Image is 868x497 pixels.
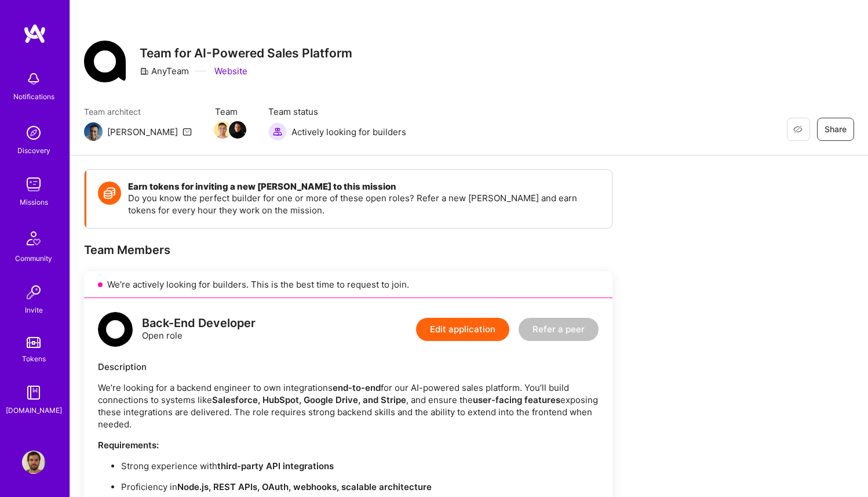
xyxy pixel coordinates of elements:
[183,127,192,136] i: icon Mail
[13,90,54,103] div: Notifications
[268,122,287,141] img: Actively looking for builders
[140,65,189,77] div: AnyTeam
[140,67,149,76] i: icon CompanyGray
[84,122,103,141] img: Team Architect
[142,317,256,329] div: Back-End Developer
[519,318,599,341] button: Refer a peer
[27,337,41,348] img: tokens
[84,41,126,82] img: Company Logo
[107,126,178,138] div: [PERSON_NAME]
[140,46,352,60] h3: Team for AI-Powered Sales Platform
[22,281,45,304] img: Invite
[25,304,43,316] div: Invite
[128,192,600,216] p: Do you know the perfect builder for one or more of these open roles? Refer a new [PERSON_NAME] an...
[128,182,600,192] h4: Earn tokens for inviting a new [PERSON_NAME] to this mission
[177,481,432,492] strong: Node.js, REST APIs, OAuth, webhooks, scalable architecture
[98,440,159,451] strong: Requirements:
[212,65,247,77] a: Website
[825,124,847,135] span: Share
[98,182,121,205] img: Token icon
[229,121,246,139] img: Team Member Avatar
[17,144,50,157] div: Discovery
[15,252,52,264] div: Community
[22,121,45,144] img: discovery
[20,196,48,208] div: Missions
[98,312,133,347] img: logo
[121,460,599,472] p: Strong experience with
[22,381,45,404] img: guide book
[22,451,45,474] img: User Avatar
[23,23,46,44] img: logo
[333,382,381,393] strong: end-to-end
[142,317,256,342] div: Open role
[215,120,230,140] a: Team Member Avatar
[84,106,192,118] span: Team architect
[215,106,245,118] span: Team
[19,451,48,474] a: User Avatar
[291,126,406,138] span: Actively looking for builders
[98,382,599,430] p: We’re looking for a backend engineer to own integrations for our AI-powered sales platform. You’l...
[84,242,612,257] div: Team Members
[268,106,406,118] span: Team status
[6,404,62,416] div: [DOMAIN_NAME]
[121,481,599,493] p: Proficiency in
[793,125,803,134] i: icon EyeClosed
[473,394,560,405] strong: user-facing features
[214,121,231,139] img: Team Member Avatar
[22,173,45,196] img: teamwork
[217,460,334,471] strong: third-party API integrations
[212,394,406,405] strong: Salesforce, HubSpot, Google Drive, and Stripe
[230,120,245,140] a: Team Member Avatar
[416,318,509,341] button: Edit application
[22,67,45,90] img: bell
[20,224,48,252] img: Community
[22,353,46,365] div: Tokens
[84,271,612,298] div: We’re actively looking for builders. This is the best time to request to join.
[817,118,854,141] button: Share
[98,361,599,373] div: Description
